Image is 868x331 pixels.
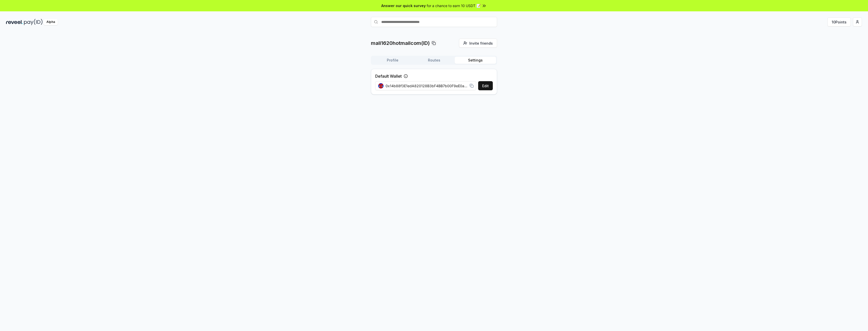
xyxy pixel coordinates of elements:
[372,57,413,64] button: Profile
[427,3,481,8] span: for a chance to earn 10 USDT 📝
[6,19,23,25] img: reveel_dark
[413,57,455,64] button: Routes
[469,41,493,46] span: Invite friends
[44,19,58,25] div: Alpha
[24,19,43,25] img: pay_id
[375,73,402,79] label: Default Wallet
[478,81,493,90] button: Edit
[827,17,851,26] button: 10Points
[371,40,430,47] p: mali1620hotmailcom(ID)
[459,39,497,48] button: Invite friends
[386,83,468,88] span: 0x14b88f3E1edA820128B3bF4BB7b00F9eE0a8aD43
[381,3,426,8] span: Answer our quick survey
[455,57,496,64] button: Settings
